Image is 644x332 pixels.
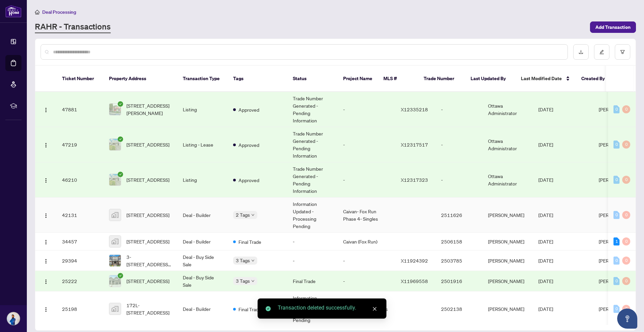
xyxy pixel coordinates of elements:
[613,141,620,149] div: 0
[599,142,635,148] span: [PERSON_NAME]
[483,291,533,327] td: [PERSON_NAME]
[338,291,395,327] td: Idylea- Tartan Homes
[622,105,630,113] div: 0
[43,307,49,312] img: Logo
[401,142,428,148] span: X12317517
[43,213,49,218] img: Logo
[613,211,620,219] div: 0
[177,92,228,127] td: Listing
[177,271,228,291] td: Deal - Buy Side Sale
[287,162,338,198] td: Trade Number Generated - Pending Information
[590,21,636,33] button: Add Transaction
[436,233,483,251] td: 2506158
[126,301,172,316] span: 172L-[STREET_ADDRESS]
[287,251,338,271] td: -
[483,162,533,198] td: Ottawa Administrator
[238,141,259,149] span: Approved
[599,50,604,54] span: edit
[43,279,49,284] img: Logo
[401,258,428,264] span: X11924392
[177,162,228,198] td: Listing
[538,212,553,218] span: [DATE]
[266,306,271,311] span: check-circle
[620,50,625,54] span: filter
[483,127,533,162] td: Ottawa Administrator
[41,139,51,150] button: Logo
[41,104,51,115] button: Logo
[236,257,250,264] span: 3 Tags
[538,258,553,264] span: [DATE]
[521,75,562,82] span: Last Modified Date
[238,238,261,245] span: Final Trade
[126,211,169,219] span: [STREET_ADDRESS]
[43,107,49,113] img: Logo
[251,259,255,262] span: down
[118,101,123,107] span: check-circle
[287,291,338,327] td: Information Updated - Processing Pending
[378,66,418,92] th: MLS #
[538,106,553,112] span: [DATE]
[372,307,377,311] span: close
[236,277,250,285] span: 3 Tags
[109,236,121,247] img: thumbnail-img
[371,305,378,313] a: Close
[126,102,172,117] span: [STREET_ADDRESS][PERSON_NAME]
[177,198,228,233] td: Deal - Builder
[599,106,635,112] span: [PERSON_NAME]
[238,306,261,313] span: Final Trade
[126,253,172,268] span: 3-[STREET_ADDRESS][PERSON_NAME][PERSON_NAME]
[177,251,228,271] td: Deal - Buy Side Sale
[622,237,630,245] div: 0
[613,277,620,285] div: 0
[613,176,620,184] div: 0
[599,212,635,218] span: [PERSON_NAME]
[401,177,428,183] span: X12317323
[41,276,51,286] button: Logo
[573,44,589,60] button: download
[57,92,104,127] td: 47881
[57,198,104,233] td: 42131
[465,66,516,92] th: Last Updated By
[338,162,395,198] td: -
[278,304,378,312] div: Transaction deleted successfully.
[613,305,620,313] div: 0
[251,213,255,217] span: down
[622,211,630,219] div: 0
[338,251,395,271] td: -
[57,66,104,92] th: Ticket Number
[287,127,338,162] td: Trade Number Generated - Pending Information
[418,66,465,92] th: Trade Number
[401,106,428,112] span: X12335218
[338,127,395,162] td: -
[118,172,123,177] span: check-circle
[126,141,169,148] span: [STREET_ADDRESS]
[236,211,250,219] span: 2 Tags
[338,271,395,291] td: -
[436,291,483,327] td: 2502138
[109,174,121,185] img: thumbnail-img
[238,106,259,113] span: Approved
[622,305,630,313] div: 0
[401,278,428,284] span: X11969558
[436,198,483,233] td: 2511626
[538,142,553,148] span: [DATE]
[579,50,583,54] span: download
[57,251,104,271] td: 29394
[109,275,121,287] img: thumbnail-img
[109,104,121,115] img: thumbnail-img
[338,233,395,251] td: Caivan (Fox Run)
[43,239,49,245] img: Logo
[338,198,395,233] td: Caivan- Fox Run Phase 4- Singles
[622,176,630,184] div: 0
[599,306,635,312] span: [PERSON_NAME]
[483,92,533,127] td: Ottawa Administrator
[109,255,121,266] img: thumbnail-img
[613,237,620,245] div: 1
[43,178,49,183] img: Logo
[104,66,177,92] th: Property Address
[613,105,620,113] div: 0
[538,306,553,312] span: [DATE]
[483,198,533,233] td: [PERSON_NAME]
[516,66,576,92] th: Last Modified Date
[126,238,169,245] span: [STREET_ADDRESS]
